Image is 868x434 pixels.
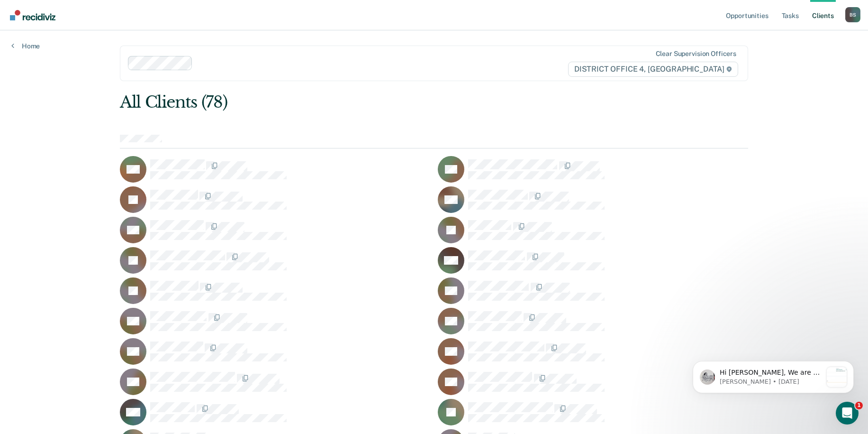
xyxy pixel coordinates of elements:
a: Home [11,42,40,50]
div: Clear supervision officers [656,50,736,58]
img: Recidiviz [10,10,55,20]
div: All Clients (78) [120,92,623,112]
button: Profile dropdown button [845,7,860,22]
span: 1 [855,402,863,409]
iframe: Intercom notifications message [678,342,868,408]
span: DISTRICT OFFICE 4, [GEOGRAPHIC_DATA] [568,62,738,77]
iframe: Intercom live chat [836,402,859,425]
div: B S [845,7,860,22]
